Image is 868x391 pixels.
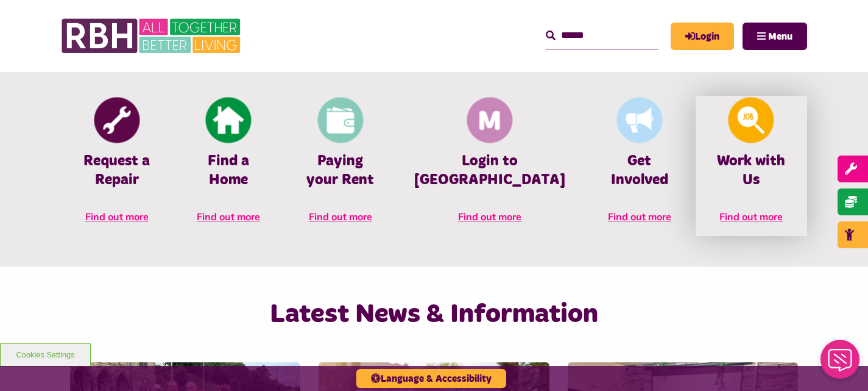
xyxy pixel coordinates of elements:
[185,297,683,332] h2: Latest News & Information
[743,23,807,50] button: Navigation
[356,369,506,388] button: Language & Accessibility
[79,152,154,190] h4: Request a Repair
[191,152,266,190] h4: Find a Home
[309,210,372,223] span: Find out more
[768,32,792,41] span: Menu
[197,210,260,223] span: Find out more
[546,23,658,49] input: Search
[696,96,807,236] a: Looking For A Job Work with Us Find out more
[396,96,584,236] a: Membership And Mutuality Login to [GEOGRAPHIC_DATA] Find out more
[61,12,244,60] img: RBH
[584,96,695,236] a: Get Involved Get Involved Find out more
[414,152,565,190] h4: Login to [GEOGRAPHIC_DATA]
[608,210,671,223] span: Find out more
[317,98,363,143] img: Pay Rent
[813,336,868,391] iframe: Netcall Web Assistant for live chat
[671,23,734,50] a: MyRBH
[303,152,378,190] h4: Paying your Rent
[714,152,789,190] h4: Work with Us
[172,96,284,236] a: Find A Home Find a Home Find out more
[94,98,139,143] img: Report Repair
[467,98,513,143] img: Membership And Mutuality
[61,96,172,236] a: Report Repair Request a Repair Find out more
[284,96,396,236] a: Pay Rent Paying your Rent Find out more
[85,210,149,223] span: Find out more
[206,98,252,143] img: Find A Home
[719,210,783,223] span: Find out more
[616,98,662,143] img: Get Involved
[729,98,774,143] img: Looking For A Job
[458,210,521,223] span: Find out more
[602,152,677,190] h4: Get Involved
